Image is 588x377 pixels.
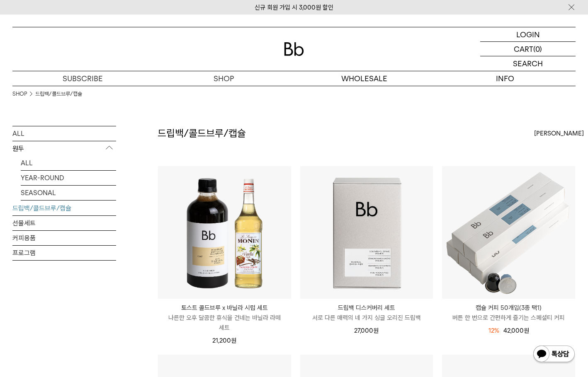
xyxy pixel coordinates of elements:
[354,327,379,334] span: 27,000
[21,156,116,170] a: ALL
[503,327,529,334] span: 42,000
[158,303,291,313] p: 토스트 콜드브루 x 바닐라 시럽 세트
[480,27,576,42] a: LOGIN
[524,327,529,334] span: 원
[12,216,116,230] a: 선물세트
[488,326,499,336] div: 12%
[12,231,116,245] a: 커피용품
[480,42,576,56] a: CART (0)
[12,126,116,141] a: ALL
[300,313,433,323] p: 서로 다른 매력의 네 가지 싱글 오리진 드립백
[284,42,304,56] img: 로고
[231,337,236,344] span: 원
[158,166,291,299] img: 토스트 콜드브루 x 바닐라 시럽 세트
[12,71,153,86] a: SUBSCRIBE
[373,327,379,334] span: 원
[442,166,575,299] img: 캡슐 커피 50개입(3종 택1)
[435,71,576,86] p: INFO
[212,337,236,344] span: 21,200
[158,126,246,140] h2: 드립백/콜드브루/캡슐
[255,4,333,11] a: 신규 회원 가입 시 3,000원 할인
[300,166,433,299] img: 드립백 디스커버리 세트
[442,303,575,323] a: 캡슐 커피 50개입(3종 택1) 버튼 한 번으로 간편하게 즐기는 스페셜티 커피
[533,42,542,56] p: (0)
[513,56,543,71] p: SEARCH
[12,246,116,260] a: 프로그램
[294,71,435,86] p: WHOLESALE
[12,201,116,215] a: 드립백/콜드브루/캡슐
[534,128,584,138] span: [PERSON_NAME]
[442,313,575,323] p: 버튼 한 번으로 간편하게 즐기는 스페셜티 커피
[21,171,116,185] a: YEAR-ROUND
[153,71,294,86] a: SHOP
[514,42,533,56] p: CART
[300,303,433,313] p: 드립백 디스커버리 세트
[12,141,116,156] p: 원두
[442,303,575,313] p: 캡슐 커피 50개입(3종 택1)
[158,313,291,333] p: 나른한 오후 달콤한 휴식을 건네는 바닐라 라떼 세트
[35,90,82,98] a: 드립백/콜드브루/캡슐
[158,303,291,333] a: 토스트 콜드브루 x 바닐라 시럽 세트 나른한 오후 달콤한 휴식을 건네는 바닐라 라떼 세트
[532,345,576,365] img: 카카오톡 채널 1:1 채팅 버튼
[12,90,27,98] a: SHOP
[21,186,116,200] a: SEASONAL
[516,27,540,41] p: LOGIN
[300,303,433,323] a: 드립백 디스커버리 세트 서로 다른 매력의 네 가지 싱글 오리진 드립백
